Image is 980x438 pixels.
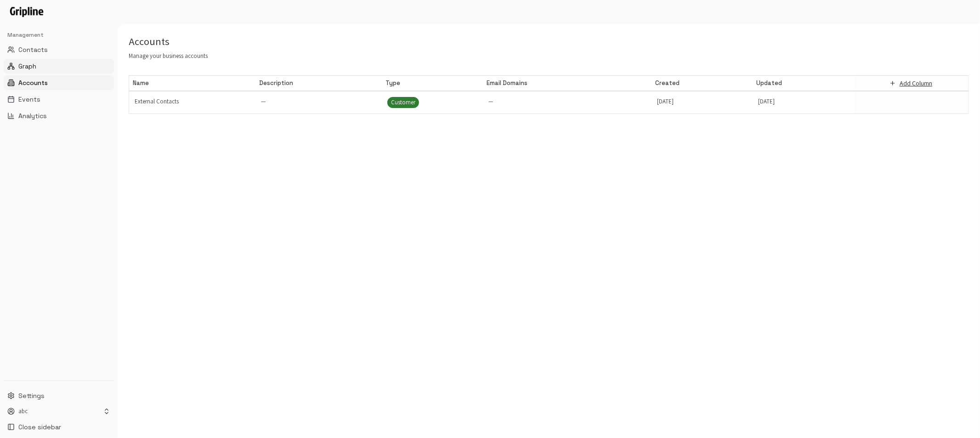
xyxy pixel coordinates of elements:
[4,405,114,418] button: abc
[655,79,749,88] div: Created
[4,75,114,90] button: Accounts
[18,111,47,120] span: Analytics
[7,3,45,19] img: Logo
[135,97,179,106] p: External Contacts
[18,45,48,54] span: Contacts
[4,28,114,42] div: Management
[4,108,114,123] button: Analytics
[888,76,935,91] button: Add Column
[18,78,48,87] span: Accounts
[18,95,40,104] span: Events
[261,97,266,106] p: —
[18,391,45,400] span: Settings
[385,79,479,88] div: Type
[18,422,61,432] span: Close sidebar
[759,97,775,106] p: [DATE]
[4,42,114,57] button: Contacts
[487,79,648,88] div: Email Domains
[387,98,419,107] span: Customer
[129,52,208,61] p: Manage your business accounts
[488,97,493,106] p: —
[4,59,114,74] button: Graph
[129,35,208,48] h5: Accounts
[4,92,114,107] button: Events
[854,76,969,91] div: Add new column
[18,62,36,71] span: Graph
[259,79,378,88] div: Description
[757,79,850,88] div: Updated
[657,97,674,106] p: [DATE]
[133,79,252,88] div: Name
[4,388,114,403] button: Settings
[4,420,114,434] button: Close sidebar
[114,24,121,438] button: Toggle Sidebar
[18,407,28,416] p: abc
